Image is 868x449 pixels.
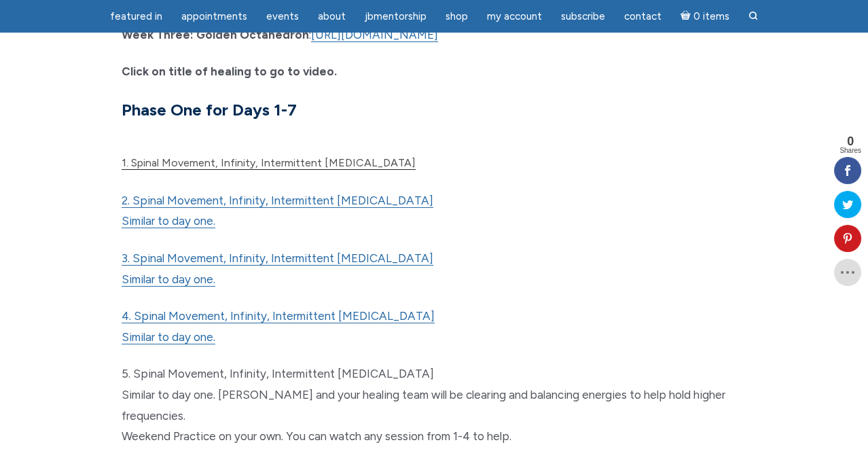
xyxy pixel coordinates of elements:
a: Cart0 items [672,2,738,30]
a: 4. Spinal Movement, Infinity, Intermittent [MEDICAL_DATA] [122,309,435,323]
a: 2. Spinal Movement, Infinity, Intermittent [MEDICAL_DATA] [122,194,433,208]
p: 5. Spinal Movement, Infinity, Intermittent [MEDICAL_DATA] Similar to day one. [PERSON_NAME] and y... [122,363,746,446]
a: Subscribe [553,3,613,30]
span: About [318,10,346,22]
span: Shop [446,10,468,22]
a: Appointments [173,3,255,30]
a: My Account [479,3,550,30]
span: featured in [110,10,162,22]
span: Events [266,10,299,22]
a: Similar to day one. [122,330,215,344]
a: 1. Spinal Movement, Infinity, Intermittent [MEDICAL_DATA] [122,156,416,170]
a: 3. Spinal Movement, Infinity, Intermittent [MEDICAL_DATA] [122,251,433,266]
span: Subscribe [561,10,605,22]
a: Similar to day one. [122,214,215,228]
a: featured in [102,3,170,30]
p: : [122,24,746,46]
span: Appointments [181,10,247,22]
a: Shop [437,3,476,30]
span: Contact [624,10,662,22]
strong: Week Three: Golden Octahedron [122,28,309,41]
a: [URL][DOMAIN_NAME] [311,28,438,42]
a: Similar to day one. [122,272,215,287]
strong: Phase One for Days 1-7 [122,100,297,120]
span: 0 [839,135,861,147]
i: Cart [681,10,693,22]
a: JBMentorship [357,3,435,30]
span: 0 items [693,12,729,22]
span: JBMentorship [365,10,427,22]
a: Contact [616,3,670,30]
a: Events [258,3,307,30]
a: About [310,3,354,30]
strong: Click on title of healing to go to video. [122,65,337,78]
span: My Account [487,10,542,22]
span: Shares [839,147,861,154]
